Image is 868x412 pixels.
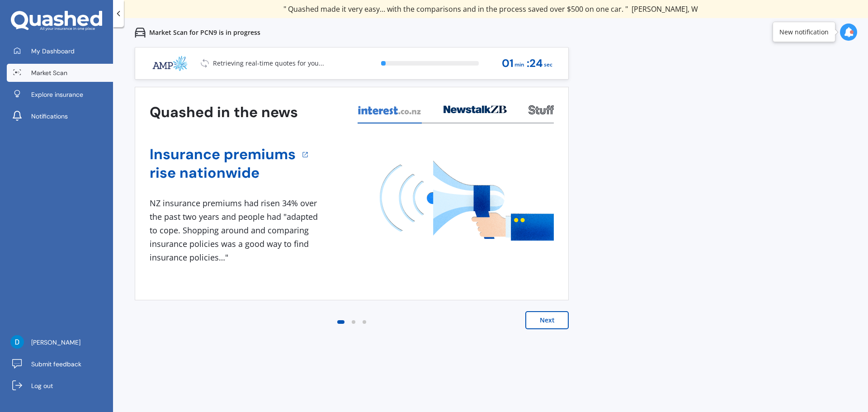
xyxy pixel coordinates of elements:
div: NZ insurance premiums had risen 34% over the past two years and people had "adapted to cope. Shop... [150,197,321,264]
a: Submit feedback [7,355,113,373]
span: Submit feedback [31,360,81,369]
a: Notifications [7,107,113,125]
p: Market Scan for PCN9 is in progress [149,28,260,37]
a: Market Scan [7,64,113,82]
span: Market Scan [31,68,67,77]
span: : 24 [527,57,543,70]
img: media image [380,161,554,241]
a: rise nationwide [150,164,296,182]
span: Log out [31,381,53,390]
div: New notification [779,28,829,37]
a: Insurance premiums [150,145,296,164]
a: My Dashboard [7,42,113,60]
h3: Quashed in the news [150,103,298,122]
span: Explore insurance [31,90,83,99]
span: 01 [502,57,514,70]
span: Notifications [31,112,68,121]
p: Retrieving real-time quotes for you... [213,59,324,68]
span: sec [544,59,552,71]
span: min [514,59,524,71]
span: My Dashboard [31,47,75,56]
a: Log out [7,377,113,395]
span: [PERSON_NAME] [31,338,80,347]
a: [PERSON_NAME] [7,333,113,351]
img: ACg8ocI1cuCdydQigkFXQSRXqF6-pH_L2GzCizaXN8lGpLpJRkH5jw=s96-c [10,335,24,349]
img: car.f15378c7a67c060ca3f3.svg [135,27,146,38]
button: Next [525,311,569,329]
a: Explore insurance [7,85,113,104]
